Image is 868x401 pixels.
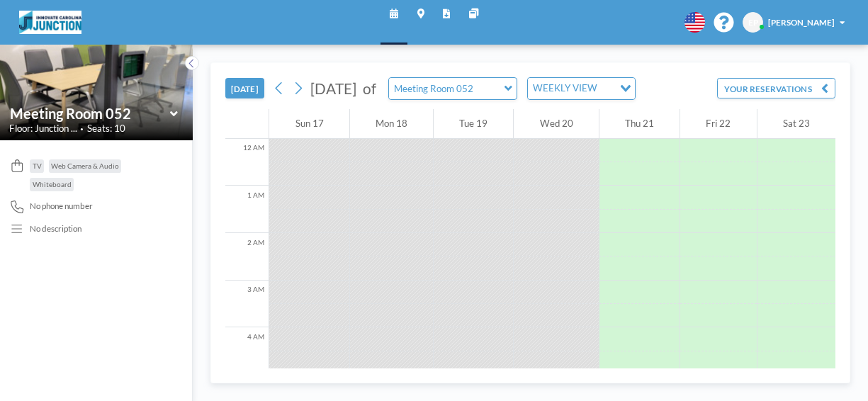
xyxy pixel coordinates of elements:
[514,109,598,139] div: Wed 20
[363,79,376,98] span: of
[80,125,84,132] span: •
[310,79,356,97] span: [DATE]
[389,78,505,99] input: Meeting Room 052
[225,78,264,98] button: [DATE]
[601,81,611,96] input: Search for option
[680,109,756,139] div: Fri 22
[225,139,269,186] div: 12 AM
[87,123,125,135] span: Seats: 10
[33,180,72,189] span: Whiteboard
[748,17,758,28] span: EP
[528,78,636,99] div: Search for option
[19,11,81,34] img: organization-logo
[350,109,433,139] div: Mon 18
[768,17,835,27] span: [PERSON_NAME]
[225,281,269,328] div: 3 AM
[717,78,835,98] button: YOUR RESERVATIONS
[33,162,42,171] span: TV
[531,81,600,96] span: WEEKLY VIEW
[434,109,513,139] div: Tue 19
[757,109,835,139] div: Sat 23
[225,327,269,375] div: 4 AM
[9,123,77,135] span: Floor: Junction ...
[10,105,170,122] input: Meeting Room 052
[51,162,119,171] span: Web Camera & Audio
[30,223,81,234] div: No description
[225,233,269,281] div: 2 AM
[269,109,349,139] div: Sun 17
[30,200,93,211] span: No phone number
[225,186,269,233] div: 1 AM
[599,109,680,139] div: Thu 21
